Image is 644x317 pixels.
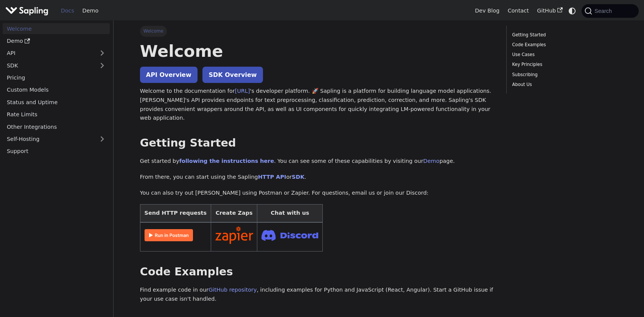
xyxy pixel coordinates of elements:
[504,5,533,17] a: Contact
[5,5,51,16] a: Sapling.aiSapling.ai
[3,121,110,132] a: Other Integrations
[215,226,253,244] img: Connect in Zapier
[140,26,496,36] nav: Breadcrumbs
[140,87,496,123] p: Welcome to the documentation for 's developer platform. 🚀 Sapling is a platform for building lang...
[211,205,257,222] th: Create Zaps
[140,26,167,36] span: Welcome
[235,88,250,94] a: [URL]
[3,23,110,34] a: Welcome
[179,158,274,164] a: following the instructions here
[567,5,578,16] button: Switch between dark and light mode (currently system mode)
[3,97,110,108] a: Status and Uptime
[140,286,496,304] p: Find example code in our , including examples for Python and JavaScript (React, Angular). Start a...
[292,174,304,180] a: SDK
[140,41,496,61] h1: Welcome
[258,174,286,180] a: HTTP API
[471,5,503,17] a: Dev Blog
[95,60,110,71] button: Expand sidebar category 'SDK'
[592,8,616,14] span: Search
[261,228,318,243] img: Join Discord
[95,48,110,59] button: Expand sidebar category 'API'
[512,61,615,68] a: Key Principles
[582,4,638,18] button: Search (Command+K)
[145,229,193,241] img: Run in Postman
[140,173,496,182] p: From there, you can start using the Sapling or .
[140,189,496,198] p: You can also try out [PERSON_NAME] using Postman or Zapier. For questions, email us or join our D...
[3,72,110,83] a: Pricing
[3,109,110,120] a: Rate Limits
[5,5,48,16] img: Sapling.ai
[512,31,615,39] a: Getting Started
[3,134,110,145] a: Self-Hosting
[202,67,263,83] a: SDK Overview
[3,60,95,71] a: SDK
[140,67,198,83] a: API Overview
[512,41,615,48] a: Code Examples
[140,205,211,222] th: Send HTTP requests
[512,51,615,58] a: Use Cases
[3,48,95,59] a: API
[3,36,110,47] a: Demo
[57,5,78,17] a: Docs
[140,157,496,166] p: Get started by . You can see some of these capabilities by visiting our page.
[140,265,496,279] h2: Code Examples
[257,205,323,222] th: Chat with us
[512,71,615,78] a: Subscribing
[423,158,440,164] a: Demo
[208,287,257,293] a: GitHub repository
[3,146,110,157] a: Support
[140,136,496,150] h2: Getting Started
[3,84,110,95] a: Custom Models
[512,81,615,88] a: About Us
[533,5,566,17] a: GitHub
[78,5,103,17] a: Demo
